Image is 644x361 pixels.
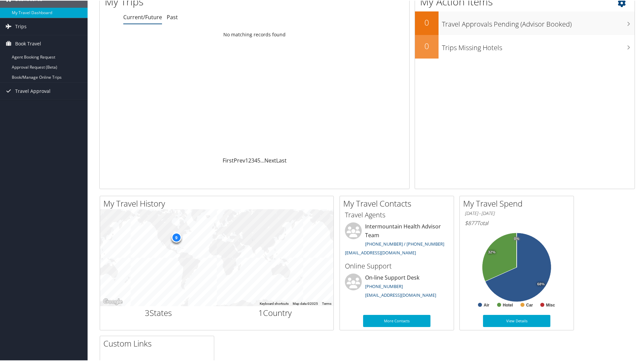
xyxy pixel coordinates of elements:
[365,283,403,289] a: [PHONE_NUMBER]
[276,156,287,164] a: Last
[15,82,51,99] span: Travel Approval
[342,222,452,258] li: Intermountain Health Advisor Team
[223,156,234,164] a: First
[260,156,264,164] span: …
[234,156,245,164] a: Prev
[488,250,495,254] tspan: 32%
[463,197,574,209] h2: My Travel Spend
[345,210,449,219] h3: Travel Agents
[442,15,635,28] h3: Travel Approvals Pending (Advisor Booked)
[415,40,439,51] h2: 0
[415,34,635,58] a: 0Trips Missing Hotels
[484,302,489,307] text: Air
[260,301,289,305] button: Keyboard shortcuts
[102,297,124,305] a: Open this area in Google Maps (opens a new window)
[546,302,555,307] text: Misc
[167,13,178,20] a: Past
[123,13,162,20] a: Current/Future
[415,11,635,34] a: 0Travel Approvals Pending (Advisor Booked)
[343,197,454,209] h2: My Travel Contacts
[363,314,430,326] a: More Contacts
[503,302,513,307] text: Hotel
[103,197,333,209] h2: My Travel History
[15,17,27,34] span: Trips
[103,337,214,349] h2: Custom Links
[465,219,569,226] h6: Total
[345,261,449,270] h3: Online Support
[100,28,409,40] td: No matching records found
[264,156,276,164] a: Next
[345,249,416,255] a: [EMAIL_ADDRESS][DOMAIN_NAME]
[293,301,318,305] span: Map data ©2025
[245,156,248,164] a: 1
[171,231,181,242] div: 9
[254,156,257,164] a: 4
[483,314,550,326] a: View Details
[251,156,254,164] a: 3
[465,219,477,226] span: $877
[526,302,533,307] text: Car
[465,210,569,216] h6: [DATE] - [DATE]
[365,240,444,246] a: [PHONE_NUMBER] / [PHONE_NUMBER]
[222,306,329,318] h2: Country
[322,301,331,305] a: Terms (opens in new tab)
[342,273,452,300] li: On-line Support Desk
[258,306,263,318] span: 1
[15,35,41,51] span: Book Travel
[257,156,260,164] a: 5
[145,306,150,318] span: 3
[537,282,545,286] tspan: 68%
[442,39,635,52] h3: Trips Missing Hotels
[105,306,212,318] h2: States
[365,291,436,297] a: [EMAIL_ADDRESS][DOMAIN_NAME]
[415,16,439,28] h2: 0
[102,297,124,305] img: Google
[248,156,251,164] a: 2
[514,236,519,240] tspan: 0%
